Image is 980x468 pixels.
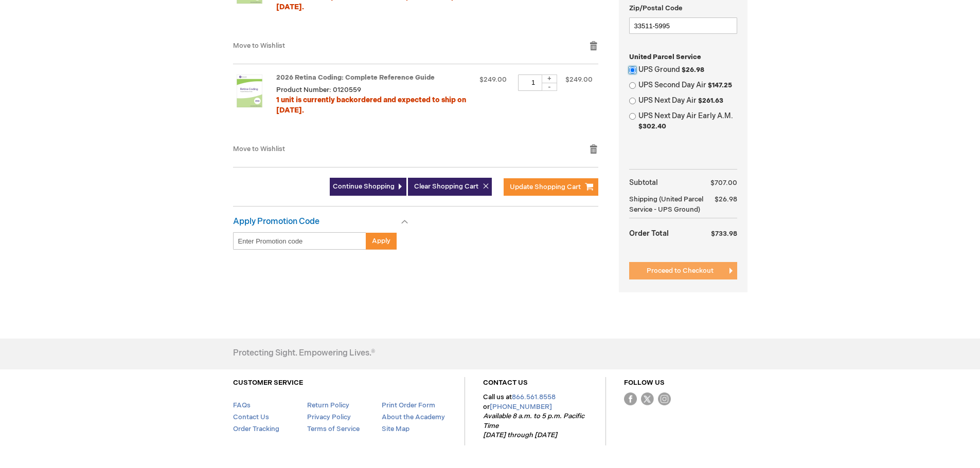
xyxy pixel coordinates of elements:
a: Contact Us [233,413,269,421]
strong: Order Total [629,224,669,242]
span: Proceed to Checkout [647,267,714,275]
a: Move to Wishlist [233,145,285,153]
a: Terms of Service [307,425,360,433]
a: Order Tracking [233,425,279,433]
a: CUSTOMER SERVICE [233,379,303,387]
span: $707.00 [710,179,737,187]
button: Proceed to Checkout [629,262,737,279]
a: Privacy Policy [307,413,351,421]
a: Return Policy [307,401,349,409]
th: Subtotal [629,175,703,191]
span: Product Number: 0120559 [276,86,361,94]
label: UPS Second Day Air [638,80,737,90]
a: CONTACT US [483,379,528,387]
span: $249.00 [479,76,507,84]
img: Twitter [641,392,654,405]
h4: Protecting Sight. Empowering Lives.® [233,349,375,358]
label: UPS Ground [638,65,737,75]
span: United Parcel Service [629,53,701,61]
a: [PHONE_NUMBER] [490,403,552,411]
input: Enter Promotion code [233,232,366,250]
label: UPS Next Day Air [638,96,737,106]
a: Move to Wishlist [233,42,285,50]
strong: Apply Promotion Code [233,217,319,227]
a: 2026 Retina Coding: Complete Reference Guide [233,74,276,134]
img: instagram [658,392,671,405]
span: $26.98 [682,66,704,74]
img: Facebook [624,392,637,405]
span: Continue Shopping [333,182,395,191]
span: $302.40 [638,122,666,130]
span: Zip/Postal Code [629,4,683,12]
span: $733.98 [711,230,737,238]
label: UPS Next Day Air Early A.M. [638,111,737,132]
span: Apply [372,237,390,245]
span: $249.00 [565,76,593,84]
span: Shipping [629,195,657,203]
a: 2026 Retina Coding: Complete Reference Guide [276,73,435,82]
a: Print Order Form [382,401,435,409]
a: Continue Shopping [330,178,406,196]
a: 866.561.8558 [512,393,556,401]
span: $26.98 [715,195,737,203]
input: Qty [518,74,549,91]
button: Apply [366,232,397,250]
div: - [542,83,557,91]
a: About the Academy [382,413,445,421]
span: (United Parcel Service - UPS Ground) [629,195,703,214]
span: $261.63 [698,97,723,105]
button: Update Shopping Cart [504,178,598,196]
a: Site Map [382,425,409,433]
button: Clear Shopping Cart [408,178,492,196]
p: Call us at or [483,392,587,440]
div: 1 unit is currently backordered and expected to ship on [DATE]. [276,95,470,116]
span: $147.25 [708,81,732,89]
em: Available 8 a.m. to 5 p.m. Pacific Time [DATE] through [DATE] [483,412,584,439]
a: FOLLOW US [624,379,665,387]
div: + [542,74,557,83]
img: 2026 Retina Coding: Complete Reference Guide [233,74,266,107]
a: FAQs [233,401,251,409]
span: Clear Shopping Cart [414,182,478,191]
span: Update Shopping Cart [510,183,581,191]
